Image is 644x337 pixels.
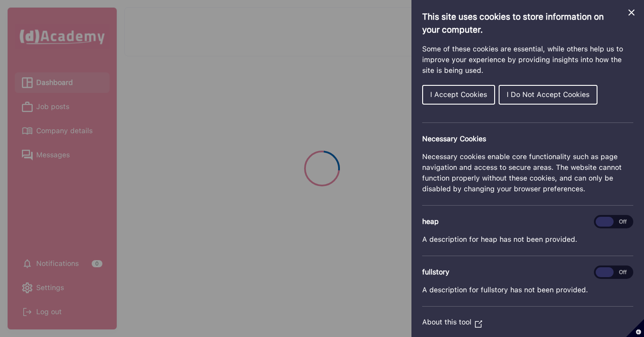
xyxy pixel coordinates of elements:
h3: fullstory [422,267,633,278]
span: On [596,267,614,277]
p: A description for heap has not been provided. [422,234,633,245]
button: Set cookie preferences [626,319,644,337]
button: I Accept Cookies [422,85,495,105]
span: I Accept Cookies [430,90,487,99]
h3: heap [422,216,633,227]
span: I Do Not Accept Cookies [507,90,589,99]
span: Off [614,267,631,277]
a: About this tool [422,318,482,326]
span: Off [614,217,631,227]
h1: This site uses cookies to store information on your computer. [422,11,633,37]
p: Some of these cookies are essential, while others help us to improve your experience by providing... [422,44,633,76]
button: Close Cookie Control [626,7,637,18]
button: I Do Not Accept Cookies [499,85,597,105]
p: Necessary cookies enable core functionality such as page navigation and access to secure areas. T... [422,152,633,194]
p: A description for fullstory has not been provided. [422,285,633,295]
h2: Necessary Cookies [422,134,633,144]
span: On [596,217,614,227]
